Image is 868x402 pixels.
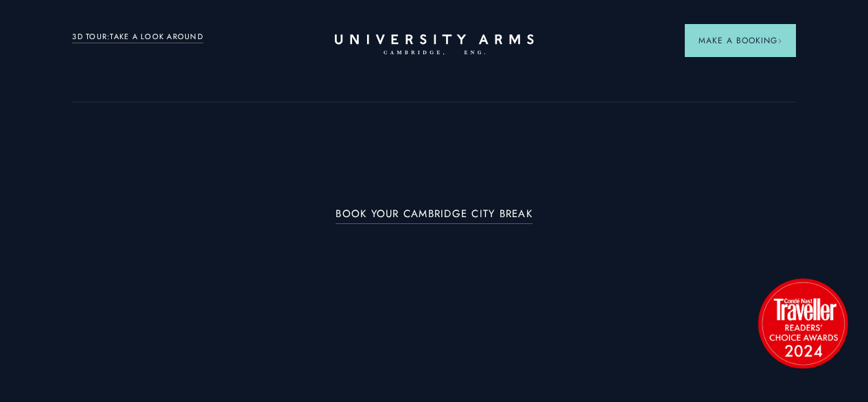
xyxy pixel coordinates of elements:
img: Arrow icon [777,38,782,43]
a: Home [335,34,534,56]
button: Make a BookingArrow icon [685,24,796,57]
a: BOOK YOUR CAMBRIDGE CITY BREAK [336,208,532,224]
a: 3D TOUR:TAKE A LOOK AROUND [72,31,203,43]
img: image-2524eff8f0c5d55edbf694693304c4387916dea5-1501x1501-png [751,271,854,375]
span: Make a Booking [699,34,782,47]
